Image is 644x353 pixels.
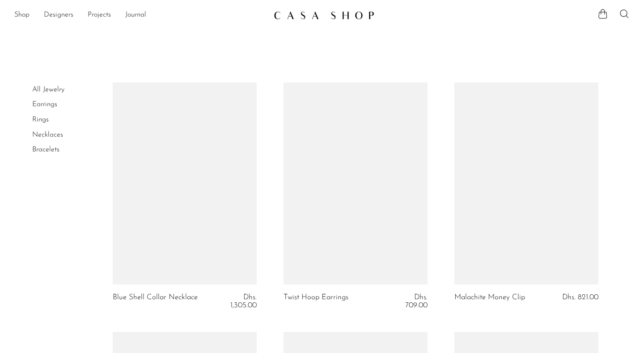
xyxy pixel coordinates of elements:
a: Rings [32,116,49,123]
a: Malachite Money Clip [454,293,525,301]
span: Dhs. 1,305.00 [230,293,257,309]
a: Earrings [32,101,57,108]
a: Bracelets [32,146,59,153]
a: Necklaces [32,131,63,138]
span: Dhs. 709.00 [405,293,428,309]
a: Shop [14,9,30,21]
a: Designers [44,9,73,21]
span: Dhs. 821.00 [562,293,598,301]
ul: NEW HEADER MENU [14,8,267,23]
a: Projects [88,9,111,21]
a: Journal [125,9,146,21]
nav: Desktop navigation [14,8,267,23]
a: Blue Shell Collar Necklace [113,293,198,310]
a: Twist Hoop Earrings [284,293,348,310]
a: All Jewelry [32,86,64,93]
